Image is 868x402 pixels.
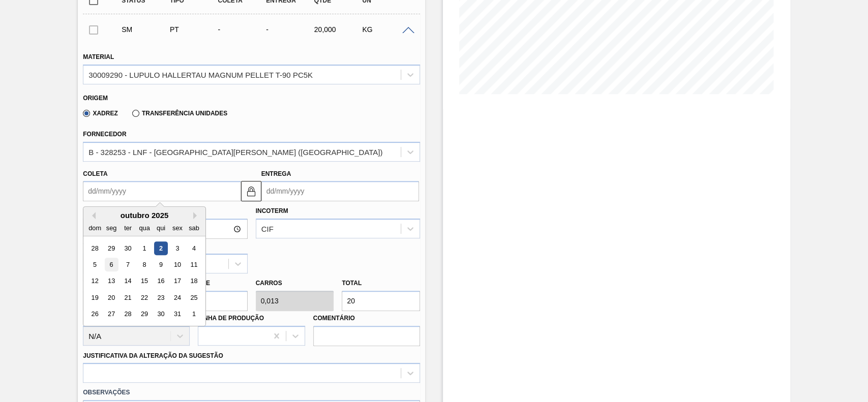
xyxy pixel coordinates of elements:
[132,110,227,117] label: Transferência Unidades
[187,291,201,304] div: Choose sábado, 25 de outubro de 2025
[83,181,241,201] input: dd/mm/yyyy
[121,221,135,235] div: ter
[312,25,365,34] div: 20,000
[121,307,135,321] div: Choose terça-feira, 28 de outubro de 2025
[256,207,288,214] label: Incoterm
[83,170,107,177] label: Coleta
[154,274,168,288] div: Choose quinta-feira, 16 de outubro de 2025
[167,25,220,34] div: Pedido de Transferência
[313,311,420,326] label: Comentário
[154,307,168,321] div: Choose quinta-feira, 30 de outubro de 2025
[88,241,102,255] div: Choose domingo, 28 de setembro de 2025
[187,241,201,255] div: Choose sábado, 4 de outubro de 2025
[88,212,96,219] button: Previous Month
[198,315,264,322] label: Linha de Produção
[121,291,135,304] div: Choose terça-feira, 21 de outubro de 2025
[261,225,274,233] div: CIF
[193,212,200,219] button: Next Month
[88,147,382,156] div: B - 328253 - LNF - [GEOGRAPHIC_DATA][PERSON_NAME] ([GEOGRAPHIC_DATA])
[88,70,313,79] div: 30009290 - LUPULO HALLERTAU MAGNUM PELLET T-90 PC5K
[83,95,108,102] label: Origem
[215,25,268,34] div: -
[187,221,201,235] div: sab
[83,211,205,220] div: outubro 2025
[83,352,223,359] label: Justificativa da Alteração da Sugestão
[241,181,261,201] button: locked
[83,53,114,60] label: Material
[121,274,135,288] div: Choose terça-feira, 14 de outubro de 2025
[88,274,102,288] div: Choose domingo, 12 de outubro de 2025
[121,258,135,271] div: Choose terça-feira, 7 de outubro de 2025
[105,274,118,288] div: Choose segunda-feira, 13 de outubro de 2025
[83,204,247,219] label: Hora Entrega
[88,307,102,321] div: Choose domingo, 26 de outubro de 2025
[121,241,135,255] div: Choose terça-feira, 30 de setembro de 2025
[342,280,362,287] label: Total
[261,181,419,201] input: dd/mm/yyyy
[187,274,201,288] div: Choose sábado, 18 de outubro de 2025
[154,258,168,271] div: Choose quinta-feira, 9 de outubro de 2025
[171,258,185,271] div: Choose sexta-feira, 10 de outubro de 2025
[83,110,118,117] label: Xadrez
[171,291,185,304] div: Choose sexta-feira, 24 de outubro de 2025
[187,258,201,271] div: Choose sábado, 11 de outubro de 2025
[105,221,118,235] div: seg
[256,280,282,287] label: Carros
[154,291,168,304] div: Choose quinta-feira, 23 de outubro de 2025
[154,241,168,255] div: Choose quinta-feira, 2 de outubro de 2025
[105,241,118,255] div: Choose segunda-feira, 29 de setembro de 2025
[187,307,201,321] div: Choose sábado, 1 de novembro de 2025
[138,274,152,288] div: Choose quarta-feira, 15 de outubro de 2025
[83,385,420,400] label: Observações
[119,25,172,34] div: Sugestão Manual
[105,258,118,271] div: Choose segunda-feira, 6 de outubro de 2025
[88,221,102,235] div: dom
[263,25,316,34] div: -
[138,241,152,255] div: Choose quarta-feira, 1 de outubro de 2025
[261,170,291,177] label: Entrega
[87,240,202,322] div: month 2025-10
[171,221,185,235] div: sex
[138,221,152,235] div: qua
[138,291,152,304] div: Choose quarta-feira, 22 de outubro de 2025
[171,274,185,288] div: Choose sexta-feira, 17 de outubro de 2025
[138,307,152,321] div: Choose quarta-feira, 29 de outubro de 2025
[171,307,185,321] div: Choose sexta-feira, 31 de outubro de 2025
[105,291,118,304] div: Choose segunda-feira, 20 de outubro de 2025
[105,307,118,321] div: Choose segunda-feira, 27 de outubro de 2025
[88,291,102,304] div: Choose domingo, 19 de outubro de 2025
[171,241,185,255] div: Choose sexta-feira, 3 de outubro de 2025
[138,258,152,271] div: Choose quarta-feira, 8 de outubro de 2025
[360,25,412,34] div: KG
[245,185,257,197] img: locked
[83,131,126,138] label: Fornecedor
[154,221,168,235] div: qui
[88,258,102,271] div: Choose domingo, 5 de outubro de 2025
